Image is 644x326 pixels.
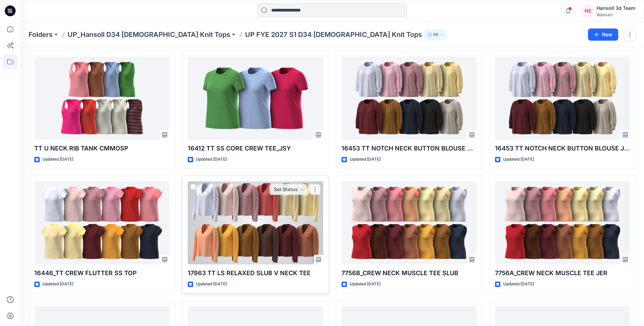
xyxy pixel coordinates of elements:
p: UP FYE 2027 S1 D34 [DEMOGRAPHIC_DATA] Knit Tops [245,30,422,39]
p: Updated [DATE] [350,281,381,288]
a: 7756B_CREW NECK MUSCLE TEE SLUB [342,181,477,264]
a: Folders [29,30,53,39]
button: New [588,28,618,41]
a: 16453 TT NOTCH NECK BUTTON BLOUSE JSY [495,57,630,140]
p: 17963 TT LS RELAXED SLUB V NECK TEE [188,268,323,278]
p: Updated [DATE] [196,281,227,288]
p: Updated [DATE] [503,281,534,288]
p: 16412 TT SS CORE CREW TEE_JSY [188,144,323,153]
p: 7756A_CREW NECK MUSCLE TEE JER [495,268,630,278]
button: 66 [425,30,447,39]
p: 16446_TT CREW FLUTTER SS TOP [34,268,169,278]
div: Walmart [596,12,636,17]
p: Updated [DATE] [503,156,534,163]
a: UP_Hansoll D34 [DEMOGRAPHIC_DATA] Knit Tops [68,30,230,39]
p: Updated [DATE] [42,156,73,163]
p: 7756B_CREW NECK MUSCLE TEE SLUB [342,268,477,278]
a: 16453 TT NOTCH NECK BUTTON BLOUSE SLUB [342,57,477,140]
p: Updated [DATE] [42,281,73,288]
div: H3 [582,5,594,17]
p: 16453 TT NOTCH NECK BUTTON BLOUSE JSY [495,144,630,153]
a: 17963 TT LS RELAXED SLUB V NECK TEE [188,181,323,264]
a: 16412 TT SS CORE CREW TEE_JSY [188,57,323,140]
a: 7756A_CREW NECK MUSCLE TEE JER [495,181,630,264]
p: Updated [DATE] [196,156,227,163]
p: 66 [433,31,439,38]
a: 16446_TT CREW FLUTTER SS TOP [34,181,169,264]
a: TT U NECK RIB TANK CMMOSP [34,57,169,140]
p: Updated [DATE] [350,156,381,163]
p: 16453 TT NOTCH NECK BUTTON BLOUSE SLUB [342,144,477,153]
div: Hansoll 3d Team [596,4,636,12]
p: TT U NECK RIB TANK CMMOSP [34,144,169,153]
